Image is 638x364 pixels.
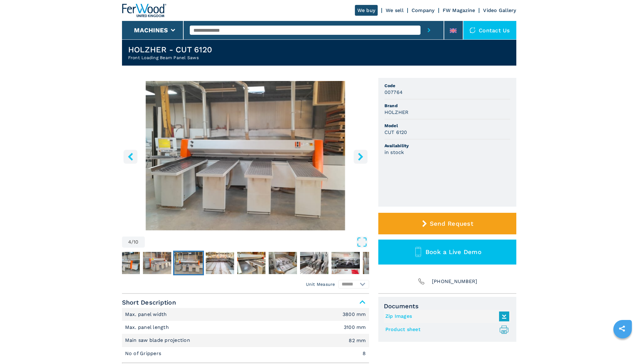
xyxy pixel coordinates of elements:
button: Book a Live Demo [378,240,516,265]
em: Unit Measure [306,281,335,287]
button: Go to Slide 3 [142,251,173,275]
h2: Front Loading Beam Panel Saws [128,55,212,61]
span: Send Request [430,220,473,227]
span: Short Description [122,297,369,308]
div: Contact us [463,21,516,39]
span: 4 [128,240,131,245]
span: Documents [384,302,511,310]
button: Go to Slide 10 [362,251,392,275]
p: No of Grippers [125,350,163,357]
img: Ferwood [122,4,166,17]
button: Go to Slide 4 [173,251,204,275]
a: Company [412,7,435,13]
span: / [131,240,133,245]
img: 5689a323ed49f2ab7bbc5a8172623413 [143,252,171,274]
img: d9e0df7580fd72a8a730cdf5dd0467d4 [206,252,234,274]
img: c869f5574be8b24fd16960626a956c4a [112,252,140,274]
img: bf3ac69225d45519308d71139ac2df99 [331,252,360,274]
h1: HOLZHER - CUT 6120 [128,45,212,55]
a: FW Magazine [443,7,475,13]
img: a2ac160722ec28db3043546570cad688 [174,252,203,274]
a: Product sheet [385,325,506,335]
h3: in stock [384,149,404,156]
h3: HOLZHER [384,109,409,116]
button: Go to Slide 5 [205,251,235,275]
p: Max. panel width [125,311,169,318]
div: Short Description [122,308,369,360]
img: Front Loading Beam Panel Saws HOLZHER CUT 6120 [122,81,369,230]
span: Availability [384,143,510,149]
button: Go to Slide 6 [236,251,267,275]
span: Model [384,123,510,129]
span: 10 [133,240,139,245]
em: 3100 mm [344,325,366,330]
a: We buy [355,5,378,16]
a: We sell [386,7,404,13]
button: Go to Slide 9 [330,251,361,275]
button: Go to Slide 8 [299,251,330,275]
em: 8 [363,351,366,356]
em: 3800 mm [343,312,366,317]
button: submit-button [421,21,437,39]
button: Go to Slide 7 [267,251,298,275]
button: Send Request [378,213,516,234]
img: Phone [417,277,426,286]
img: f8df4fee7857907fd56fe18ae64f99fc [269,252,297,274]
img: 38590afe14638e3eede700cbdcc87ad7 [237,252,266,274]
img: d4262df71d0dca0a9c23310ff1809114 [363,252,391,274]
span: Brand [384,103,510,109]
iframe: Chat [612,336,633,359]
span: Book a Live Demo [425,248,482,256]
span: Code [384,83,510,89]
button: right-button [354,150,368,164]
p: Max. panel length [125,324,171,331]
a: sharethis [614,321,630,336]
span: [PHONE_NUMBER] [432,277,477,286]
div: Go to Slide 4 [122,81,369,230]
nav: Thumbnail Navigation [110,251,357,275]
em: 82 mm [349,338,366,343]
a: Video Gallery [483,7,516,13]
button: Go to Slide 2 [110,251,141,275]
h3: 007764 [384,89,403,96]
img: cc50dcc46d5c463878d547313a415359 [300,252,328,274]
a: Zip Images [385,311,506,322]
button: Machines [134,26,168,34]
h3: CUT 6120 [384,129,407,136]
button: left-button [124,150,137,164]
button: Open Fullscreen [146,237,368,248]
p: Main saw blade projection [125,337,192,344]
img: Contact us [469,27,476,33]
